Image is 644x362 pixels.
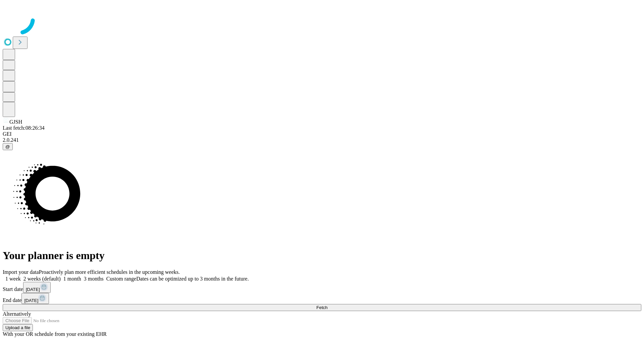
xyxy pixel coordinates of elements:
[21,293,49,304] button: [DATE]
[3,249,641,262] h1: Your planner is empty
[3,143,13,150] button: @
[3,269,39,275] span: Import your data
[5,276,21,282] span: 1 week
[39,269,180,275] span: Proactively plan more efficient schedules in the upcoming weeks.
[3,282,641,293] div: Start date
[106,276,136,282] span: Custom range
[9,119,22,125] span: GJSH
[23,276,61,282] span: 2 weeks (default)
[3,125,45,131] span: Last fetch: 08:26:34
[3,293,641,304] div: End date
[3,331,107,337] span: With your OR schedule from your existing EHR
[63,276,81,282] span: 1 month
[3,131,641,137] div: GEI
[23,282,51,293] button: [DATE]
[3,311,31,317] span: Alternatively
[3,304,641,311] button: Fetch
[5,144,10,149] span: @
[316,305,327,310] span: Fetch
[84,276,104,282] span: 3 months
[136,276,249,282] span: Dates can be optimized up to 3 months in the future.
[3,324,33,331] button: Upload a file
[3,137,641,143] div: 2.0.241
[26,287,40,292] span: [DATE]
[24,298,38,303] span: [DATE]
